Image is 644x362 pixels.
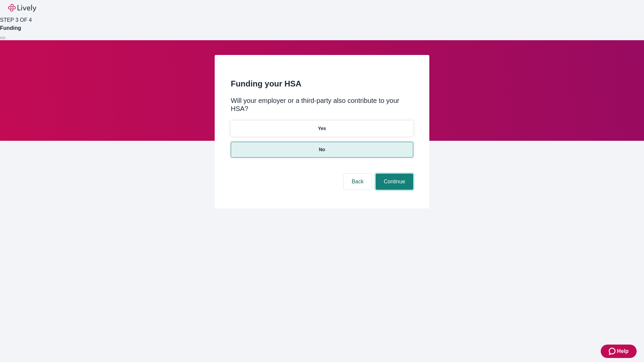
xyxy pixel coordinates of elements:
[231,97,413,113] div: Will your employer or a third-party also contribute to your HSA?
[231,121,413,136] button: Yes
[231,142,413,158] button: No
[609,347,617,355] svg: Zendesk support icon
[343,174,372,190] button: Back
[601,345,637,358] button: Zendesk support iconHelp
[8,4,36,12] img: Lively
[319,146,325,153] p: No
[376,174,413,190] button: Continue
[231,78,413,90] h2: Funding your HSA
[617,347,629,355] span: Help
[318,125,326,132] p: Yes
